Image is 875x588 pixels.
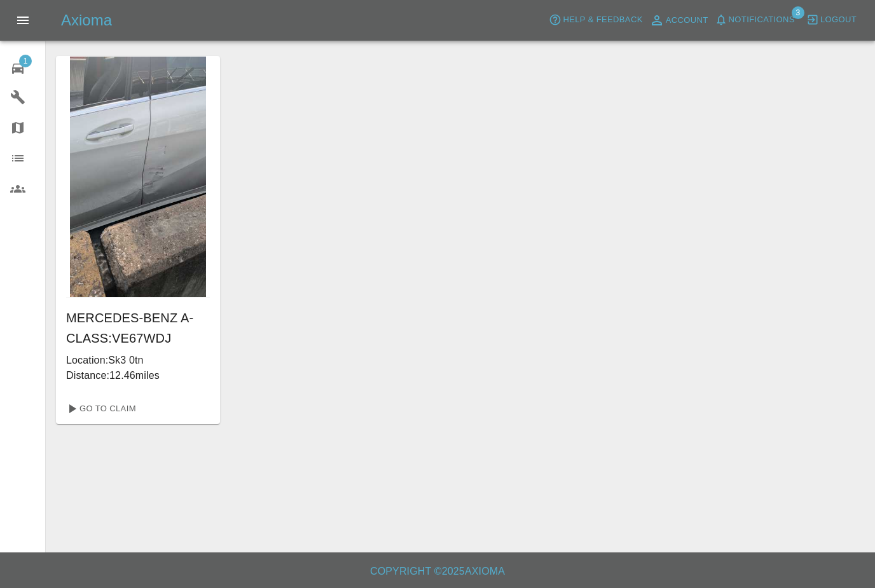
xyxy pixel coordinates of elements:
button: Help & Feedback [546,10,645,30]
span: Notifications [729,13,795,27]
button: Open drawer [8,5,38,36]
span: Account [666,13,708,28]
span: Help & Feedback [563,13,642,27]
a: Account [646,10,712,31]
span: Logout [820,13,857,27]
span: 1 [19,55,32,67]
p: Distance: 12.46 miles [66,368,210,383]
a: Go To Claim [61,399,139,419]
p: Location: Sk3 0tn [66,353,210,368]
h6: MERCEDES-BENZ A-CLASS : VE67WDJ [66,308,210,348]
h6: Copyright © 2025 Axioma [10,563,865,580]
span: 3 [792,6,804,19]
button: Logout [803,10,860,30]
button: Notifications [712,10,798,30]
h5: Axioma [61,10,112,31]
